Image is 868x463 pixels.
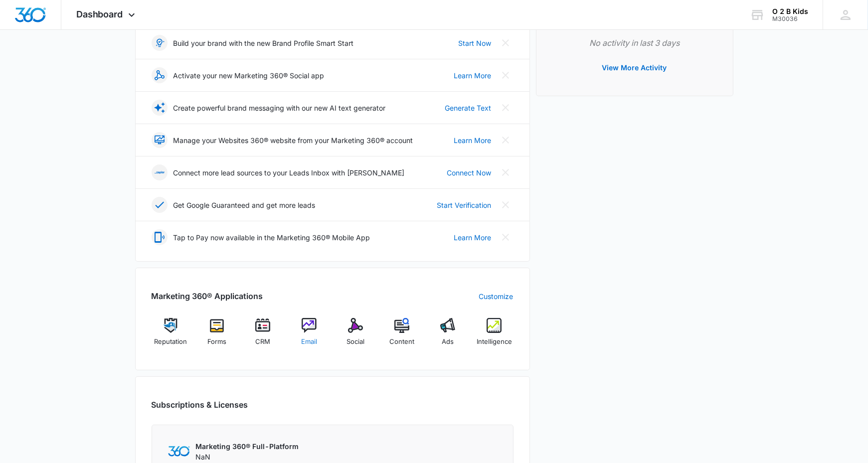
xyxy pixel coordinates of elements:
[498,197,514,213] button: Close
[168,446,190,457] img: Marketing 360 Logo
[389,337,414,347] span: Content
[301,337,317,347] span: Email
[454,135,492,146] a: Learn More
[337,318,375,354] a: Social
[152,318,190,354] a: Reputation
[498,132,514,148] button: Close
[454,70,492,81] a: Learn More
[479,291,514,302] a: Customize
[290,318,329,354] a: Email
[437,200,492,210] a: Start Verification
[772,15,808,22] div: account id
[154,337,187,347] span: Reputation
[498,35,514,51] button: Close
[552,37,717,49] p: No activity in last 3 days
[174,38,354,48] p: Build your brand with the new Brand Profile Smart Start
[174,200,316,210] p: Get Google Guaranteed and get more leads
[459,38,492,48] a: Start Now
[207,337,226,347] span: Forms
[498,164,514,180] button: Close
[255,337,270,347] span: CRM
[442,337,454,347] span: Ads
[475,318,514,354] a: Intelligence
[498,229,514,245] button: Close
[174,232,370,243] p: Tap to Pay now available in the Marketing 360® Mobile App
[772,7,808,15] div: account name
[244,318,282,354] a: CRM
[174,167,405,178] p: Connect more lead sources to your Leads Inbox with [PERSON_NAME]
[196,441,299,452] p: Marketing 360® Full-Platform
[429,318,467,354] a: Ads
[382,318,421,354] a: Content
[196,441,299,462] div: NaN
[477,337,512,347] span: Intelligence
[498,100,514,116] button: Close
[454,232,492,243] a: Learn More
[174,135,413,146] p: Manage your Websites 360® website from your Marketing 360® account
[347,337,364,347] span: Social
[174,70,325,81] p: Activate your new Marketing 360® Social app
[174,103,386,113] p: Create powerful brand messaging with our new AI text generator
[152,399,248,411] h2: Subscriptions & Licenses
[152,290,263,302] h2: Marketing 360® Applications
[592,56,677,80] button: View More Activity
[445,103,492,113] a: Generate Text
[498,67,514,83] button: Close
[76,9,123,19] span: Dashboard
[197,318,236,354] a: Forms
[447,167,492,178] a: Connect Now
